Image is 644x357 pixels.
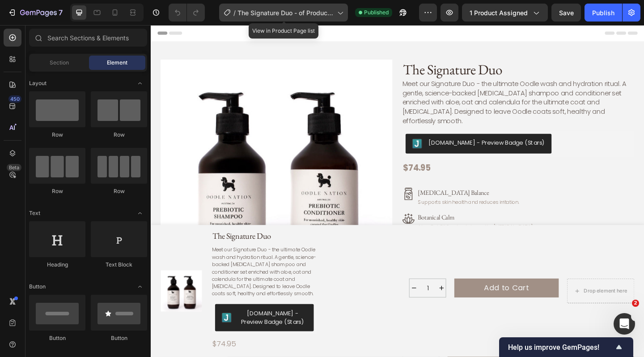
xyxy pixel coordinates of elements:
span: 1 product assigned [470,8,528,17]
button: 7 [4,4,67,22]
button: 1 product assigned [462,4,548,22]
p: Botanical Calm [291,205,416,214]
iframe: Intercom live chat [614,313,635,335]
span: Text [29,209,40,217]
span: Save [559,9,574,17]
span: Layout [29,79,47,87]
div: Button [91,334,147,342]
div: Row [29,187,85,195]
h1: The Signature Duo [274,38,526,59]
span: Help us improve GemPages! [508,343,614,352]
span: Section [50,59,69,67]
img: Judgeme.png [77,313,88,324]
div: [DOMAIN_NAME] - Preview Badge (Stars) [95,309,170,328]
div: Beta [7,164,21,171]
div: Text Block [91,261,147,269]
button: Save [551,4,581,22]
button: Judge.me - Preview Badge (Stars) [277,118,436,140]
div: $74.95 [66,340,181,353]
input: Search Sections & Elements [29,29,147,47]
div: [DOMAIN_NAME] - Preview Badge (Stars) [302,124,429,133]
button: Show survey - Help us improve GemPages! [508,342,624,353]
div: Publish [592,8,614,17]
div: Heading [29,261,85,269]
span: Button [29,283,46,291]
div: Add to Cart [363,280,411,292]
div: Row [29,131,85,139]
input: quantity [291,276,311,296]
div: Undo/Redo [169,4,205,22]
p: 7 [59,7,63,18]
div: Button [29,334,85,342]
img: Judgeme.png [284,124,295,134]
div: Row [91,187,147,195]
iframe: Design area [151,25,644,357]
span: Toggle open [133,280,147,294]
span: The Signature Duo - of Product Page [237,8,334,17]
span: Toggle open [133,76,147,90]
p: Aloe, Oat Oil & calendula soothe [MEDICAL_DATA]. [291,215,416,223]
p: [MEDICAL_DATA] Balance [291,178,401,187]
span: 2 [632,300,639,307]
span: / [233,8,236,17]
div: Drop element here [471,286,518,293]
div: 450 [8,95,21,103]
span: Element [107,59,127,67]
p: Meet our Signature Duo - the ultimate Oodle wash and hydration ritual. A gentle, science-backed [... [274,59,517,109]
button: Add to Cart [330,276,444,297]
button: Publish [585,4,622,22]
span: Published [364,9,389,17]
span: Toggle open [133,206,147,220]
p: Supports skin health and reduces irritation. [291,189,401,196]
button: decrement [281,276,291,296]
div: $74.95 [274,149,526,162]
div: Row [91,131,147,139]
button: Judge.me - Preview Badge (Stars) [70,304,177,333]
button: increment [311,276,321,296]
